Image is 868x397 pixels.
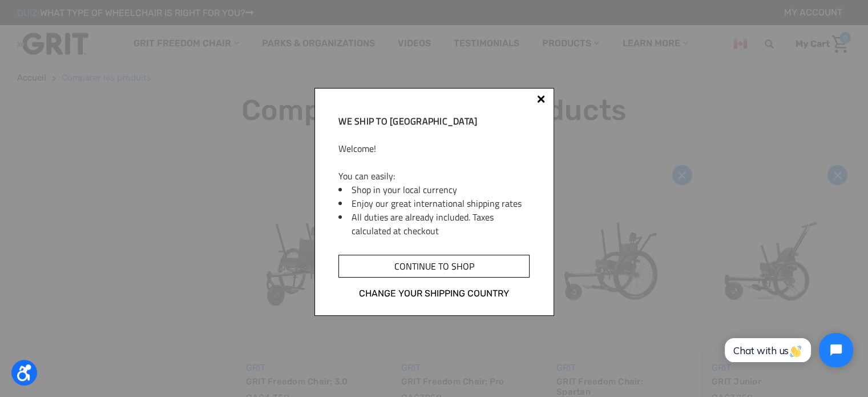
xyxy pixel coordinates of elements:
[352,183,529,197] li: Shop in your local currency
[712,323,863,377] iframe: Tidio Chat
[338,114,529,128] h2: We ship to [GEOGRAPHIC_DATA]
[338,169,529,183] p: You can easily:
[338,255,529,278] input: Continue to shop
[352,197,529,210] li: Enjoy our great international shipping rates
[352,210,529,238] li: All duties are already included. Taxes calculated at checkout
[338,286,529,301] a: Change your shipping country
[338,142,529,155] p: Welcome!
